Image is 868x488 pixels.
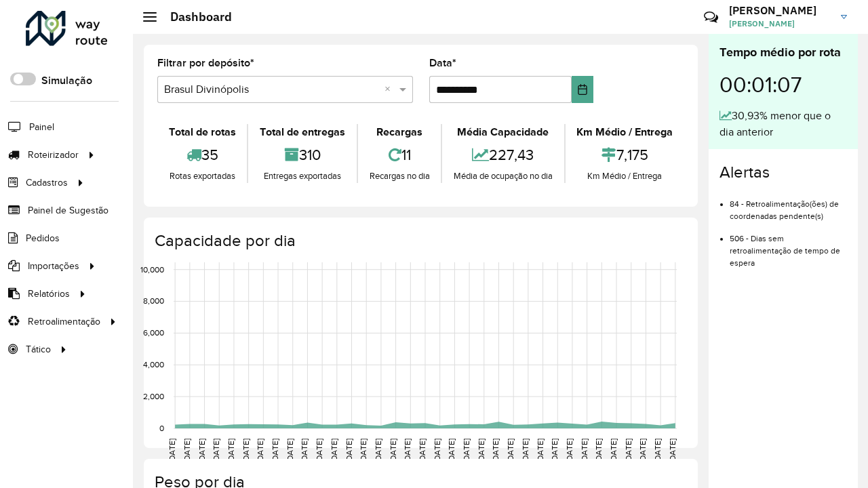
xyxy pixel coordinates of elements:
text: 4,000 [143,360,164,369]
text: [DATE] [389,439,397,463]
text: [DATE] [433,439,441,463]
text: [DATE] [359,439,368,463]
div: Total de rotas [161,124,243,140]
text: [DATE] [565,439,574,463]
text: [DATE] [167,439,176,463]
div: Km Médio / Entrega [569,124,681,140]
span: Retroalimentação [28,314,100,329]
label: Filtrar por depósito [157,55,254,71]
text: [DATE] [477,439,486,463]
text: [DATE] [300,439,309,463]
div: Média de ocupação no dia [446,169,560,183]
text: [DATE] [403,439,412,463]
div: 7,175 [569,140,681,169]
div: 30,93% menor que o dia anterior [719,108,847,140]
h4: Capacidade por dia [155,231,684,251]
text: [DATE] [594,439,603,463]
div: Recargas [361,124,437,140]
text: [DATE] [668,439,677,463]
div: Média Capacidade [446,124,560,140]
text: [DATE] [624,439,633,463]
span: Clear all [384,81,396,98]
div: 227,43 [446,140,560,169]
span: Tático [26,342,51,357]
div: 11 [361,140,437,169]
text: 8,000 [143,297,164,306]
text: 10,000 [140,265,164,274]
text: [DATE] [374,439,382,463]
li: 84 - Retroalimentação(ões) de coordenadas pendente(s) [730,188,847,222]
text: [DATE] [506,439,515,463]
text: [DATE] [447,439,456,463]
text: 0 [159,424,164,432]
text: [DATE] [491,439,500,463]
span: Pedidos [26,231,60,245]
span: Painel de Sugestão [28,203,108,218]
text: 6,000 [143,329,164,338]
text: [DATE] [182,439,191,463]
span: Cadastros [26,176,68,190]
span: [PERSON_NAME] [729,18,831,30]
div: 00:01:07 [719,62,847,108]
span: Roteirizador [28,148,79,162]
text: [DATE] [550,439,559,463]
text: [DATE] [653,439,662,463]
h3: [PERSON_NAME] [729,4,831,17]
div: Entregas exportadas [252,169,353,183]
text: [DATE] [197,439,206,463]
text: [DATE] [462,439,471,463]
text: [DATE] [241,439,250,463]
text: [DATE] [330,439,338,463]
span: Importações [28,259,79,273]
span: Relatórios [28,287,70,301]
label: Data [429,55,456,71]
text: [DATE] [271,439,279,463]
text: [DATE] [580,439,589,463]
div: 310 [252,140,353,169]
text: [DATE] [256,439,264,463]
text: 2,000 [143,392,164,401]
text: [DATE] [226,439,235,463]
text: [DATE] [418,439,427,463]
text: [DATE] [638,439,647,463]
h4: Alertas [719,163,847,182]
div: Total de entregas [252,124,353,140]
div: Tempo médio por rota [719,43,847,62]
a: Contato Rápido [696,3,726,32]
span: Painel [29,120,54,134]
button: Choose Date [572,76,593,103]
text: [DATE] [536,439,545,463]
div: Rotas exportadas [161,169,243,183]
text: [DATE] [315,439,323,463]
text: [DATE] [285,439,294,463]
li: 506 - Dias sem retroalimentação de tempo de espera [730,222,847,269]
text: [DATE] [521,439,530,463]
h2: Dashboard [157,9,232,24]
div: Recargas no dia [361,169,437,183]
text: [DATE] [609,439,618,463]
div: 35 [161,140,243,169]
div: Km Médio / Entrega [569,169,681,183]
label: Simulação [41,73,92,89]
text: [DATE] [212,439,220,463]
text: [DATE] [344,439,353,463]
